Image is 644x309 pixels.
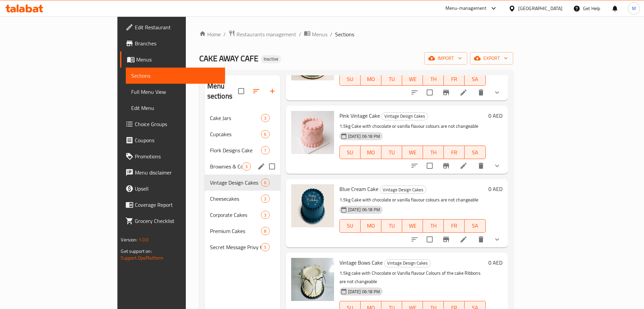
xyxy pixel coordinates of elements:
span: FR [446,74,462,84]
nav: Menu sections [205,107,280,258]
button: edit [256,161,266,171]
svg: Show Choices [493,235,501,243]
div: Vintage Design Cakes [380,186,426,194]
span: WE [405,148,420,157]
button: sort-choices [407,84,423,101]
span: [DATE] 06:18 PM [345,206,383,213]
svg: Show Choices [493,88,501,96]
span: MO [363,221,379,231]
span: Vintage Design Cakes [384,259,430,267]
span: Menus [312,30,327,38]
span: Select to update [423,232,437,246]
span: 6 [261,180,269,186]
a: Menus [120,51,225,68]
span: Blue Cream Cake [339,184,378,194]
img: Pink Vintage Cake [291,111,334,154]
div: items [261,179,269,187]
button: SU [339,72,361,86]
div: Cake Jars [210,114,261,122]
button: WE [402,146,423,159]
span: Vintage Design Cakes [382,112,428,120]
div: Cheesecakes3 [205,191,280,207]
a: Menus [304,30,327,39]
span: 6 [261,131,269,138]
span: Premium Cakes [210,227,261,235]
button: TU [381,72,402,86]
button: SU [339,219,361,233]
span: Select to update [423,85,437,100]
a: Edit Menu [126,100,225,116]
button: SU [339,146,361,159]
div: items [261,195,269,203]
img: Vintage Bows Cake [291,258,334,301]
button: TH [423,219,444,233]
span: 1.0.0 [139,235,149,244]
button: Branch-specific-item [438,158,454,174]
div: Brownies & Cookies3edit [205,158,280,175]
span: SU [342,221,358,231]
span: SA [467,221,483,231]
div: Cupcakes6 [205,126,280,142]
div: items [261,114,269,122]
span: Edit Restaurant [135,23,220,31]
span: Select to update [423,159,437,173]
div: Secret Message Privy Cakes5 [205,239,280,255]
div: items [261,146,269,154]
img: Blue Cream Cake [291,184,334,227]
div: Cupcakes [210,130,261,138]
a: Promotions [120,148,225,164]
span: Sections [335,30,354,38]
p: 1.5kg Cake with chocolate or vanilla flavour colours are not changeable [339,122,486,130]
span: 8 [261,228,269,234]
span: FR [446,221,462,231]
span: MO [363,74,379,84]
span: Coupons [135,136,220,144]
button: import [424,52,467,65]
span: TH [426,221,441,231]
span: TU [384,148,399,157]
span: MO [363,148,379,157]
span: Get support on: [121,247,152,256]
a: Edit menu item [460,235,468,243]
div: Vintage Design Cakes [381,112,428,120]
span: 3 [261,196,269,202]
span: Menu disclaimer [135,168,220,177]
a: Upsell [120,181,225,197]
li: / [299,30,301,38]
span: Secret Message Privy Cakes [210,243,261,251]
div: Corporate Cakes3 [205,207,280,223]
button: SA [465,146,485,159]
button: SA [465,219,485,233]
a: Branches [120,35,225,51]
button: delete [473,231,489,247]
a: Edit menu item [460,162,468,170]
button: show more [489,158,505,174]
h6: 0 AED [488,184,502,194]
a: Sections [126,68,225,84]
span: Vintage Design Cakes [380,186,426,194]
span: Upsell [135,185,220,193]
button: MO [361,219,381,233]
button: FR [444,72,465,86]
span: Vintage Design Cakes [210,179,261,187]
a: Grocery Checklist [120,213,225,229]
span: Grocery Checklist [135,217,220,225]
button: Branch-specific-item [438,231,454,247]
span: TH [426,74,441,84]
span: Edit Menu [131,104,220,112]
div: items [261,130,269,138]
span: Inactive [261,56,281,62]
button: show more [489,231,505,247]
button: SA [465,72,485,86]
span: FR [446,148,462,157]
span: SA [467,74,483,84]
a: Edit Restaurant [120,19,225,35]
span: M [632,5,636,12]
span: TU [384,74,399,84]
button: TU [381,219,402,233]
span: Select all sections [234,84,248,98]
div: Cheesecakes [210,195,261,203]
span: SU [342,74,358,84]
a: Full Menu View [126,84,225,100]
div: items [242,162,251,170]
